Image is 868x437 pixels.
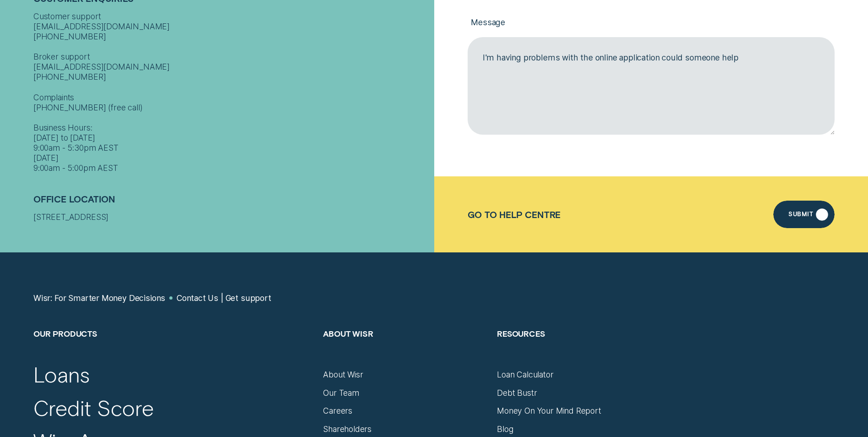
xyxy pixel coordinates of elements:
button: Submit [773,201,835,228]
a: Our Team [323,388,359,398]
h2: About Wisr [323,328,487,370]
a: Debt Bustr [497,388,537,398]
a: Blog [497,424,513,434]
h2: Our Products [33,328,313,370]
a: Wisr: For Smarter Money Decisions [33,293,165,303]
div: [STREET_ADDRESS] [33,212,429,222]
label: Message [468,9,835,37]
a: Loan Calculator [497,370,553,380]
a: Go to Help Centre [468,209,561,220]
a: Contact Us | Get support [177,293,271,303]
a: Money On Your Mind Report [497,406,601,416]
a: Loans [33,361,89,388]
textarea: I'm having problems with the online application could someone help [468,37,835,134]
a: Careers [323,406,352,416]
h2: Resources [497,328,661,370]
h2: Office Location [33,194,429,212]
div: Customer support [EMAIL_ADDRESS][DOMAIN_NAME] [PHONE_NUMBER] Broker support [EMAIL_ADDRESS][DOMAI... [33,11,429,174]
a: Shareholders [323,424,372,434]
a: Credit Score [33,394,154,421]
a: About Wisr [323,370,363,380]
